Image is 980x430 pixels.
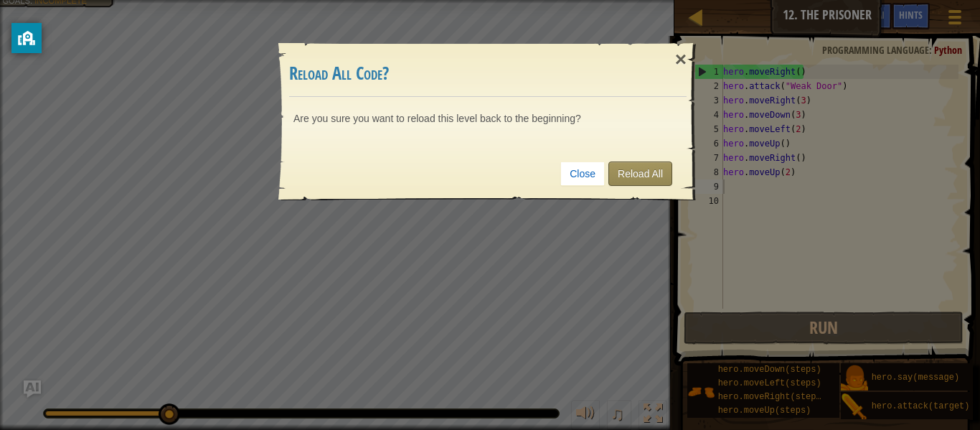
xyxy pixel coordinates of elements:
p: Are you sure you want to reload this level back to the beginning? [293,111,682,126]
button: privacy banner [11,23,42,53]
div: × [664,39,697,80]
a: Reload All [608,162,672,186]
a: Close [560,162,605,186]
h3: Reload All Code? [289,64,687,83]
